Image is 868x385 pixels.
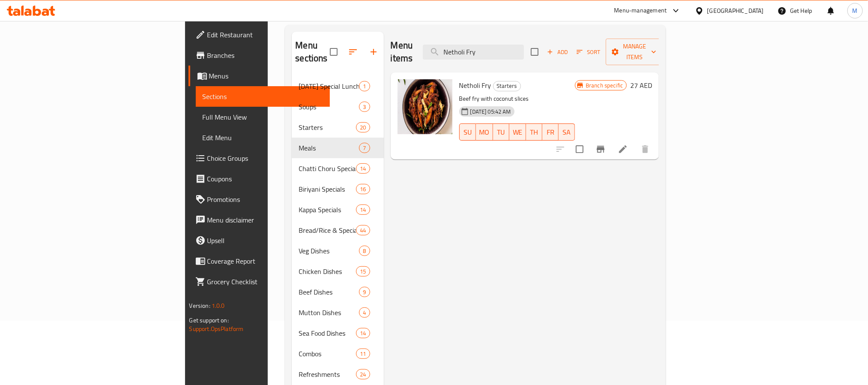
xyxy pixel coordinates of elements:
[207,30,323,40] span: Edit Restaurant
[207,153,323,163] span: Choice Groups
[292,76,383,96] div: [DATE] Special Lunch1
[618,144,628,154] a: Edit menu item
[207,215,323,225] span: Menu disclaimer
[493,123,509,141] button: TU
[356,328,370,338] div: items
[189,251,330,271] a: Coverage Report
[398,79,452,134] img: Netholi Fry
[189,300,210,311] span: Version:
[299,102,359,112] div: Soups
[359,309,369,317] span: 4
[476,123,493,141] button: MO
[299,205,356,215] span: Kappa Specials
[459,79,491,92] span: Netholi Fry
[292,96,383,117] div: Soups3
[292,199,383,220] div: Kappa Specials14
[292,117,383,138] div: Starters20
[356,350,369,358] span: 11
[391,39,413,65] h2: Menu items
[196,127,330,148] a: Edit Menu
[189,24,330,45] a: Edit Restaurant
[356,163,370,174] div: items
[203,132,323,143] span: Edit Menu
[359,81,370,91] div: items
[356,266,370,277] div: items
[356,184,370,194] div: items
[343,42,363,62] span: Sort sections
[359,82,369,90] span: 1
[497,126,506,138] span: TU
[359,246,370,256] div: items
[292,138,383,158] div: Meals7
[292,343,383,364] div: Combos11
[299,369,356,379] div: Refreshments
[630,79,652,91] h6: 27 AED
[513,126,523,138] span: WE
[292,179,383,199] div: Biriyani Specials16
[203,112,323,122] span: Full Menu View
[582,81,626,90] span: Branch specific
[423,45,524,60] input: search
[635,139,655,159] button: delete
[299,122,356,132] div: Starters
[207,256,323,266] span: Coverage Report
[299,81,359,91] div: Onam Special Lunch
[189,189,330,210] a: Promotions
[544,45,571,59] span: Add item
[359,144,369,152] span: 7
[189,45,330,66] a: Branches
[299,349,356,359] span: Combos
[207,194,323,205] span: Promotions
[207,50,323,60] span: Branches
[614,6,667,16] div: Menu-management
[299,328,356,338] span: Sea Food Dishes
[189,148,330,168] a: Choice Groups
[299,307,359,318] div: Mutton Dishes
[189,271,330,292] a: Grocery Checklist
[292,261,383,282] div: Chicken Dishes15
[203,91,323,102] span: Sections
[526,43,544,61] span: Select section
[299,163,356,174] span: Chatti Choru Specials
[212,300,225,311] span: 1.0.0
[530,126,539,138] span: TH
[196,86,330,107] a: Sections
[189,323,244,334] a: Support.OpsPlatform
[356,226,369,235] span: 44
[299,266,356,277] span: Chicken Dishes
[299,143,359,153] span: Meals
[299,184,356,194] span: Biriyani Specials
[325,43,343,61] span: Select all sections
[571,45,606,59] span: Sort items
[359,307,370,318] div: items
[359,103,369,111] span: 3
[509,123,526,141] button: WE
[606,39,663,65] button: Manage items
[356,329,369,337] span: 14
[299,225,356,235] span: Bread/Rice & Special Combos
[590,139,611,159] button: Branch-specific-item
[292,364,383,385] div: Refreshments24
[359,288,369,296] span: 9
[209,71,323,81] span: Menus
[463,126,473,138] span: SU
[356,225,370,235] div: items
[356,206,369,214] span: 14
[479,126,490,138] span: MO
[292,282,383,302] div: Beef Dishes9
[292,241,383,261] div: Veg Dishes8
[853,6,858,15] span: M
[292,323,383,343] div: Sea Food Dishes14
[356,268,369,276] span: 15
[299,287,359,297] span: Beef Dishes
[493,81,521,91] div: Starters
[459,93,575,104] p: Beef fry with coconut slices
[299,246,359,256] div: Veg Dishes
[292,158,383,179] div: Chatti Choru Specials14
[356,370,369,379] span: 24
